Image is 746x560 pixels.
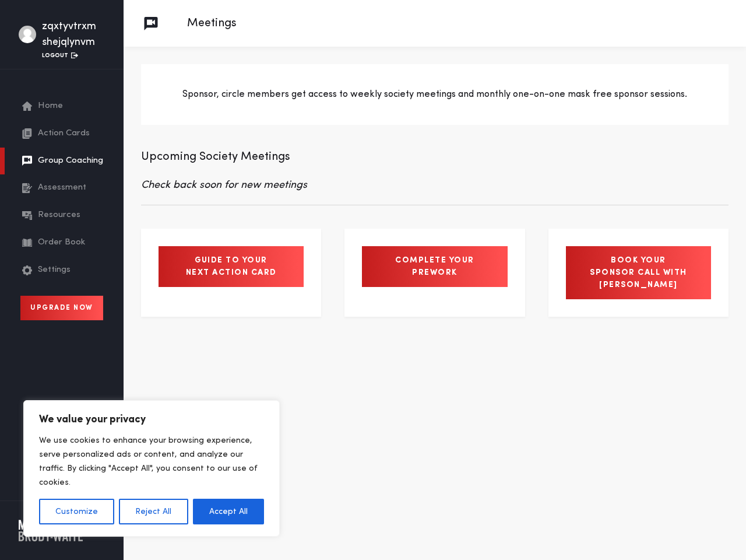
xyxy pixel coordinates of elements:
div: We value your privacy [23,400,280,537]
a: Home [22,93,106,120]
div: zqxtyvtrxm shejqlynvm [42,19,105,50]
span: Home [38,100,63,113]
a: Guide to your next Action Card [159,246,304,287]
p: We use cookies to enhance your browsing experience, serve personalized ads or content, and analyz... [39,433,264,489]
p: Sponsor, circle members get access to weekly society meetings and monthly one-on-one mask free sp... [164,87,705,101]
span: Action Cards [38,127,90,141]
span: Resources [38,209,80,222]
a: Book your Sponsor call with [PERSON_NAME] [566,246,711,299]
p: Meetings [175,15,237,32]
a: Order Book [22,229,106,257]
a: Complete your Prework [362,246,507,287]
button: Reject All [119,499,188,524]
span: Order Book [38,236,85,250]
a: Upgrade Now [20,296,103,320]
span: Assessment [38,181,86,195]
a: Action Cards [22,120,106,148]
span: Settings [38,264,71,277]
p: We value your privacy [39,412,264,426]
span: Group Coaching [38,155,103,168]
button: Accept All [193,499,264,524]
a: Resources [22,202,106,229]
a: Assessment [22,174,106,202]
a: Settings [22,257,106,284]
p: Upcoming Society Meetings [141,148,729,166]
button: Customize [39,499,114,524]
em: Check back soon for new meetings [141,180,307,190]
a: Group Coaching [22,148,106,175]
a: Logout [42,52,78,58]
